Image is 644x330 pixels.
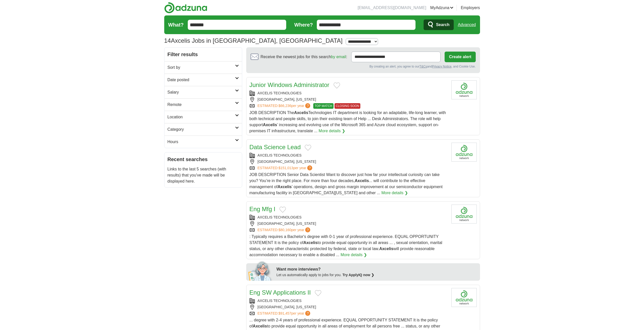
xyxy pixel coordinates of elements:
img: Company logo [451,80,477,99]
a: Remote [164,98,242,111]
img: apply-iq-scientist.png [248,260,273,281]
a: Junior Windows Administrator [250,81,329,88]
a: Date posted [164,74,242,86]
strong: Axcelis [263,123,277,127]
div: [GEOGRAPHIC_DATA], [US_STATE] [250,97,447,102]
h2: Sort by [168,64,235,71]
a: Eng Mfg I [250,206,276,212]
p: Links to the last 5 searches (with results) that you've made will be displayed here. [168,166,239,184]
h2: Remote [168,102,235,108]
a: ESTIMATED:$91,457per year? [258,311,311,316]
span: $91,457 [278,311,291,315]
span: $151,013 [278,166,293,170]
div: AXCELIS TECHNOLOGIES [250,298,447,303]
a: ESTIMATED:$66,236per year? [258,103,311,109]
span: JOB DESCRIPTION The Technologies IT department is looking for an adaptable, life-long learner, wi... [250,111,446,133]
a: Privacy Notice [432,65,451,68]
a: Try ApplyIQ now ❯ [342,273,374,277]
a: Data Science Lead [250,144,301,150]
strong: Axcelis [294,111,308,115]
a: MyAdzuna [430,5,453,11]
span: ? [305,227,310,232]
div: Let us automatically apply to jobs for you. [277,272,477,278]
h2: Filter results [164,48,242,61]
span: TOP MATCH [313,103,333,109]
span: 14 [164,36,171,45]
strong: Axcelis [278,185,292,189]
span: ? [305,103,310,108]
h2: Date posted [168,77,235,83]
label: Where? [294,21,313,29]
span: : Typically requires a Bachelor's degree with 0-1 year of professional experience. EQUAL OPPORTUN... [250,234,442,257]
a: Sort by [164,61,242,74]
h2: Category [168,126,235,133]
img: Company logo [451,205,477,224]
a: Eng SW Applications II [250,289,311,296]
h2: Location [168,114,235,120]
h1: Axcelis Jobs in [GEOGRAPHIC_DATA], [GEOGRAPHIC_DATA] [164,37,343,44]
a: Advanced [458,20,476,30]
img: Adzuna logo [164,2,207,13]
span: ? [305,311,310,316]
div: Want more interviews? [277,266,477,272]
span: $66,236 [278,104,291,108]
div: AXCELIS TECHNOLOGIES [250,91,447,96]
a: More details ❯ [319,128,345,134]
span: JOB DESCRIPTION Senior Data Scientist Want to discover just how far your intellectual curiosity c... [250,172,443,195]
span: $80,160 [278,228,291,232]
img: Company logo [451,143,477,162]
button: Add to favorite jobs [279,207,286,213]
a: ESTIMATED:$151,013per year? [258,165,314,171]
div: AXCELIS TECHNOLOGIES [250,153,447,158]
button: Add to favorite jobs [315,290,321,296]
div: [GEOGRAPHIC_DATA], [US_STATE] [250,304,447,310]
img: Company logo [451,288,477,307]
div: [GEOGRAPHIC_DATA], [US_STATE] [250,159,447,164]
a: Category [164,123,242,136]
strong: Axcelis [253,324,267,328]
a: Hours [164,136,242,148]
span: CLOSING SOON [335,103,361,109]
h2: Recent searches [168,156,239,163]
strong: Axcelis [303,240,318,245]
span: Receive the newest jobs for this search : [261,54,347,60]
a: Employers [461,5,480,11]
strong: Axcelis [379,247,393,251]
span: Search [436,20,449,30]
a: by email [331,55,346,59]
a: T&Cs [419,65,427,68]
h2: Hours [168,139,235,145]
div: [GEOGRAPHIC_DATA], [US_STATE] [250,221,447,226]
div: By creating an alert, you agree to our and , and Cookie Use. [251,64,476,69]
div: AXCELIS TECHNOLOGIES [250,215,447,220]
a: ESTIMATED:$80,160per year? [258,227,311,233]
a: More details ❯ [381,190,408,196]
button: Create alert [445,52,475,62]
strong: Axcelis [355,179,369,183]
label: What? [168,21,184,29]
a: Location [164,111,242,123]
button: Search [424,19,454,30]
li: [EMAIL_ADDRESS][DOMAIN_NAME] [358,5,426,11]
a: Salary [164,86,242,98]
h2: Salary [168,89,235,95]
span: ? [307,165,312,170]
button: Add to favorite jobs [305,145,311,151]
button: Add to favorite jobs [334,82,340,89]
a: More details ❯ [341,252,367,258]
